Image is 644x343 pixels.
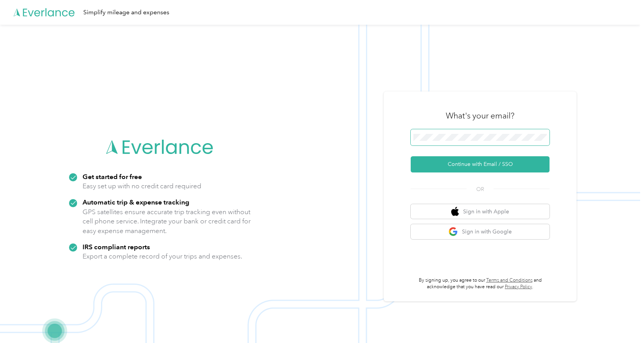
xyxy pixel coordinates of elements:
[83,181,201,191] p: Easy set up with no credit card required
[486,277,533,283] a: Terms and Conditions
[83,172,142,181] strong: Get started for free
[451,207,459,216] img: apple logo
[83,252,242,261] p: Export a complete record of your trips and expenses.
[448,227,458,237] img: google logo
[411,156,550,172] button: Continue with Email / SSO
[446,110,514,121] h3: What's your email?
[505,284,532,290] a: Privacy Policy
[83,243,150,251] strong: IRS compliant reports
[411,204,550,219] button: apple logoSign in with Apple
[83,8,169,17] div: Simplify mileage and expenses
[467,185,494,193] span: OR
[411,277,550,291] p: By signing up, you agree to our and acknowledge that you have read our .
[411,224,550,239] button: google logoSign in with Google
[83,207,251,236] p: GPS satellites ensure accurate trip tracking even without cell phone service. Integrate your bank...
[83,198,189,206] strong: Automatic trip & expense tracking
